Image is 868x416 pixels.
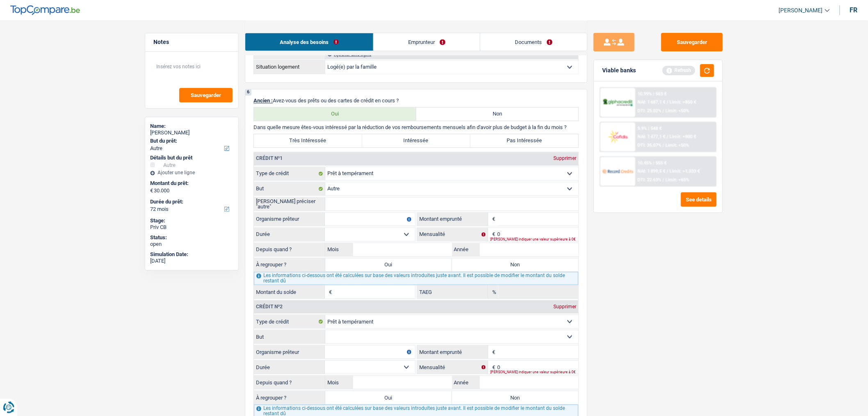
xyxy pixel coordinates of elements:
[638,108,662,113] span: DTI: 25.02%
[488,346,497,359] span: €
[254,228,325,241] label: Durée
[772,4,830,17] a: [PERSON_NAME]
[254,376,325,389] label: Depuis quand ?
[480,243,579,257] input: AAAA
[254,60,325,74] th: Situation logement
[638,143,662,148] span: DTI: 35.07%
[254,330,325,344] label: But
[551,156,578,161] div: Supprimer
[602,67,636,74] div: Viable banks
[325,243,353,257] label: Mois
[245,33,373,51] a: Analyse des besoins
[254,108,416,121] label: Oui
[325,376,353,389] label: Mois
[417,346,488,359] label: Montant emprunté
[480,33,587,51] a: Documents
[666,108,690,113] span: Limit: <50%
[254,272,578,285] div: Les informations ci-dessous ont été calculées sur base des valeurs introduites juste avant. Il es...
[254,167,325,180] label: Type de crédit
[325,391,452,404] label: Oui
[254,305,285,310] div: Crédit nº2
[150,187,153,194] span: €
[254,134,362,148] label: Très Intéressée
[667,134,669,139] span: /
[638,134,666,139] span: NAI: 1 477,1 €
[490,371,578,374] div: [PERSON_NAME] indiquer une valeur supérieure à 0€
[254,286,325,299] label: Montant du solde
[150,234,233,241] div: Status:
[254,125,579,131] p: Dans quelle mesure êtes-vous intéressé par la réduction de vos remboursements mensuels afin d'avo...
[452,243,480,257] label: Année
[661,33,723,51] button: Sauvegarder
[662,66,695,75] div: Refresh
[667,99,669,105] span: /
[667,169,669,174] span: /
[150,217,233,224] div: Stage:
[245,90,251,96] div: 6
[254,243,325,257] label: Depuis quand ?
[254,361,325,374] label: Durée
[150,251,233,258] div: Simulation Date:
[254,198,325,211] label: [PERSON_NAME] préciser "autre"
[150,180,232,187] label: Montant du prêt:
[254,391,325,404] label: À regrouper ?
[670,134,697,139] span: Limit: >800 €
[663,177,665,183] span: /
[416,108,579,121] label: Non
[254,183,325,196] label: But
[254,213,325,226] label: Organisme prêteur
[362,134,471,148] label: Intéressée
[488,286,498,299] span: %
[850,6,858,14] div: fr
[325,286,334,299] span: €
[638,160,667,166] div: 10.45% | 555 €
[254,156,285,161] div: Crédit nº1
[191,92,221,98] span: Sauvegarder
[490,238,578,241] div: [PERSON_NAME] indiquer une valeur supérieure à 0€
[681,192,717,207] button: See details
[638,99,666,105] span: NAI: 1 687,1 €
[179,88,233,102] button: Sauvegarder
[254,346,325,359] label: Organisme prêteur
[603,98,633,107] img: AlphaCredit
[150,155,233,161] div: Détails but du prêt
[417,361,488,374] label: Mensualité
[417,228,488,241] label: Mensualité
[353,243,452,257] input: MM
[150,241,233,247] div: open
[452,259,579,272] label: Non
[663,143,665,148] span: /
[150,258,233,264] div: [DATE]
[254,259,325,272] label: À regrouper ?
[488,213,497,226] span: €
[670,99,697,105] span: Limit: >850 €
[670,169,700,174] span: Limit: >1.033 €
[638,91,667,97] div: 10.99% | 563 €
[150,170,233,176] div: Ajouter une ligne
[488,361,497,374] span: €
[666,143,690,148] span: Limit: <50%
[551,305,578,310] div: Supprimer
[254,98,273,104] span: Ancien :
[254,98,579,104] p: Avez-vous des prêts ou des cartes de crédit en cours ?
[471,134,579,148] label: Pas Intéressée
[779,7,823,14] span: [PERSON_NAME]
[638,177,662,183] span: DTI: 22.63%
[663,108,665,113] span: /
[638,169,666,174] span: NAI: 1 899,5 €
[417,286,488,299] label: TAEG
[150,123,233,129] div: Name:
[452,376,480,389] label: Année
[603,164,633,179] img: Record Credits
[417,213,488,226] label: Montant emprunté
[254,315,325,328] label: Type de crédit
[153,39,230,46] h5: Notes
[603,129,633,144] img: Cofidis
[638,126,662,131] div: 9.9% | 548 €
[150,224,233,231] div: Priv CB
[353,376,452,389] input: MM
[374,33,480,51] a: Emprunteur
[480,376,579,389] input: AAAA
[10,5,80,15] img: TopCompare Logo
[452,391,579,404] label: Non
